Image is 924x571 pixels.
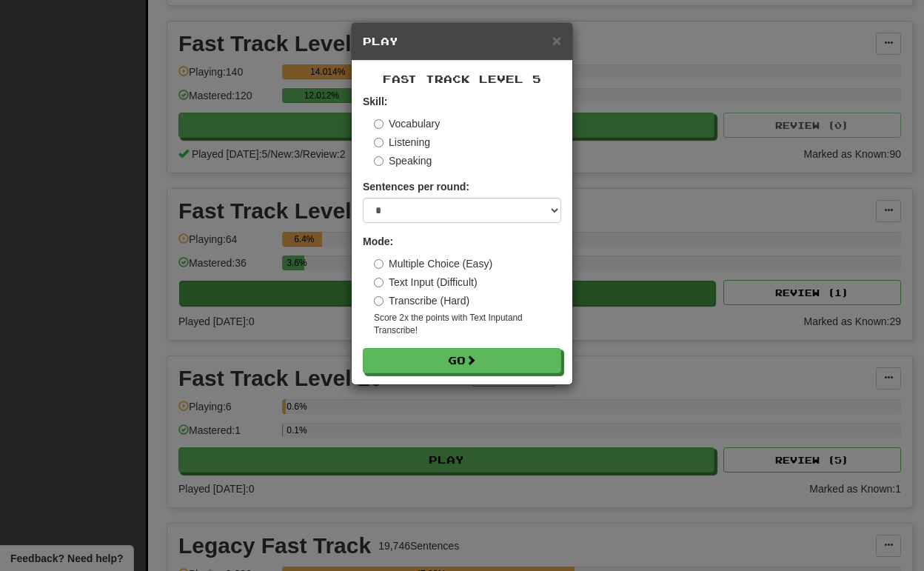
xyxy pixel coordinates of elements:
label: Vocabulary [374,116,440,131]
label: Multiple Choice (Easy) [374,256,492,271]
button: Go [363,348,561,373]
button: Close [552,33,561,48]
input: Multiple Choice (Easy) [374,259,384,269]
small: Score 2x the points with Text Input and Transcribe ! [374,312,561,337]
label: Text Input (Difficult) [374,275,478,290]
input: Transcribe (Hard) [374,296,384,306]
label: Listening [374,135,430,150]
span: × [552,32,561,49]
input: Text Input (Difficult) [374,278,384,287]
label: Sentences per round: [363,179,469,194]
strong: Mode: [363,236,393,247]
span: Fast Track Level 5 [383,73,541,85]
input: Vocabulary [374,119,384,129]
label: Transcribe (Hard) [374,293,469,308]
label: Speaking [374,153,432,168]
input: Listening [374,138,384,147]
strong: Skill: [363,96,387,107]
h5: Play [363,34,561,49]
input: Speaking [374,156,384,166]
